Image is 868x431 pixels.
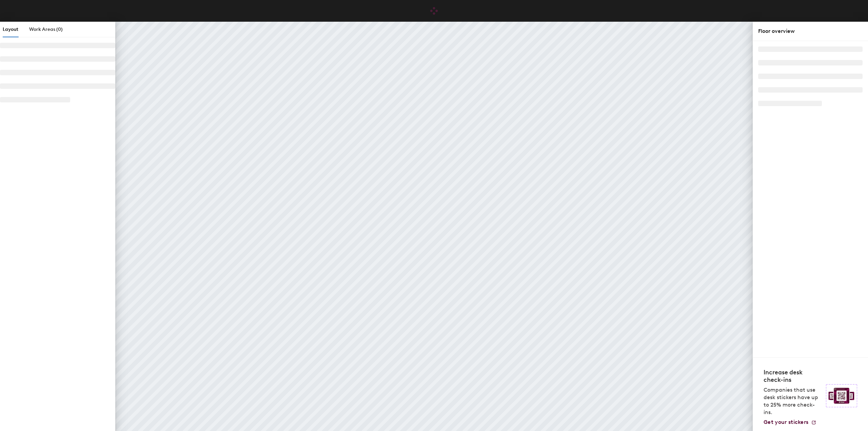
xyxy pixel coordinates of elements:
[826,384,857,407] img: Sticker logo
[764,369,822,384] h4: Increase desk check-ins
[764,419,808,425] span: Get your stickers
[758,27,863,35] div: Floor overview
[29,26,63,32] span: Work Areas (0)
[764,419,816,426] a: Get your stickers
[764,386,822,416] p: Companies that use desk stickers have up to 25% more check-ins.
[3,26,18,32] span: Layout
